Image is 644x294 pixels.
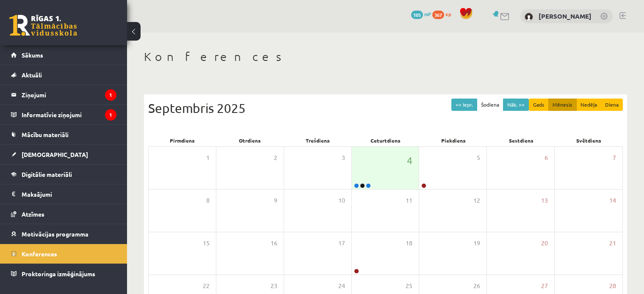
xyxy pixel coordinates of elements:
a: 367 xp [432,11,455,17]
span: 24 [338,281,345,291]
button: Gads [529,99,549,111]
span: 6 [544,153,548,162]
span: 13 [541,196,548,205]
a: Rīgas 1. Tālmācības vidusskola [9,15,77,36]
span: 26 [473,281,480,291]
a: Aktuāli [11,65,116,85]
span: 8 [206,196,210,205]
span: 10 [338,196,345,205]
a: 105 mP [411,11,431,17]
span: Digitālie materiāli [22,170,72,178]
a: Mācību materiāli [11,125,116,144]
div: Otrdiena [216,135,284,146]
legend: Ziņojumi [22,85,116,104]
span: Atzīmes [22,210,44,218]
span: 28 [609,281,616,291]
span: 16 [271,239,277,248]
span: 367 [432,11,444,19]
span: 22 [203,281,210,291]
div: Ceturtdiena [351,135,419,146]
span: mP [424,11,431,17]
span: 20 [541,239,548,248]
span: 3 [342,153,345,162]
div: Svētdiena [555,135,623,146]
div: Piekdiena [420,135,487,146]
span: 14 [609,196,616,205]
a: Ziņojumi1 [11,85,116,104]
span: 27 [541,281,548,291]
div: Septembris 2025 [148,99,623,118]
div: Sestdiena [487,135,555,146]
button: Diena [601,99,623,111]
span: 23 [271,281,277,291]
span: 1 [206,153,210,162]
legend: Maksājumi [22,184,116,204]
span: 19 [473,239,480,248]
span: 18 [406,239,412,248]
span: [DEMOGRAPHIC_DATA] [22,151,88,158]
a: Informatīvie ziņojumi1 [11,105,116,124]
span: Motivācijas programma [22,230,88,238]
span: Mācību materiāli [22,131,69,138]
a: Maksājumi [11,184,116,204]
button: Mēnesis [548,99,577,111]
a: Motivācijas programma [11,224,116,244]
a: Proktoringa izmēģinājums [11,264,116,283]
button: Nāk. >> [503,99,529,111]
img: Safina Pučko [525,13,533,21]
i: 1 [105,89,116,101]
span: 4 [407,153,412,168]
span: 5 [477,153,480,162]
span: 15 [203,239,210,248]
span: xp [445,11,451,17]
span: 9 [274,196,277,205]
a: Digitālie materiāli [11,165,116,184]
span: 11 [406,196,412,205]
span: 17 [338,239,345,248]
span: Sākums [22,51,43,59]
span: 21 [609,239,616,248]
h1: Konferences [144,49,627,64]
a: Sākums [11,45,116,65]
a: Atzīmes [11,204,116,224]
a: [PERSON_NAME] [539,12,591,20]
a: [DEMOGRAPHIC_DATA] [11,145,116,164]
span: 12 [473,196,480,205]
button: << Iepr. [451,99,477,111]
span: Konferences [22,250,57,258]
a: Konferences [11,244,116,264]
span: 25 [406,281,412,291]
i: 1 [105,109,116,121]
span: 105 [411,11,423,19]
button: Nedēļa [576,99,601,111]
span: 2 [274,153,277,162]
span: Proktoringa izmēģinājums [22,270,95,278]
div: Trešdiena [284,135,351,146]
button: Šodiena [477,99,503,111]
div: Pirmdiena [148,135,216,146]
span: 7 [613,153,616,162]
legend: Informatīvie ziņojumi [22,105,116,124]
span: Aktuāli [22,71,42,79]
